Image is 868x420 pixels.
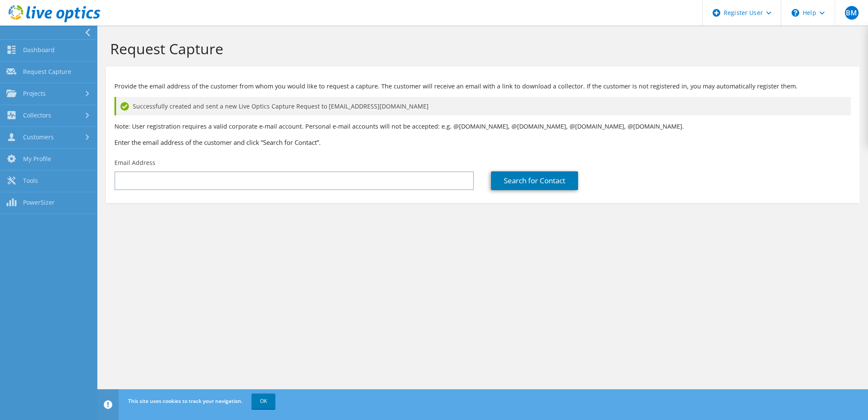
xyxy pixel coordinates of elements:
[114,82,851,91] p: Provide the email address of the customer from whom you would like to request a capture. The cust...
[114,122,851,131] p: Note: User registration requires a valid corporate e-mail account. Personal e-mail accounts will ...
[114,138,851,147] h3: Enter the email address of the customer and click “Search for Contact”.
[128,397,243,405] span: This site uses cookies to track your navigation.
[845,6,859,20] span: BM
[110,40,851,58] h1: Request Capture
[114,159,155,167] label: Email Address
[792,9,799,17] svg: \n
[133,102,429,111] span: Successfully created and sent a new Live Optics Capture Request to [EMAIL_ADDRESS][DOMAIN_NAME]
[491,171,578,190] a: Search for Contact
[251,394,275,409] a: OK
